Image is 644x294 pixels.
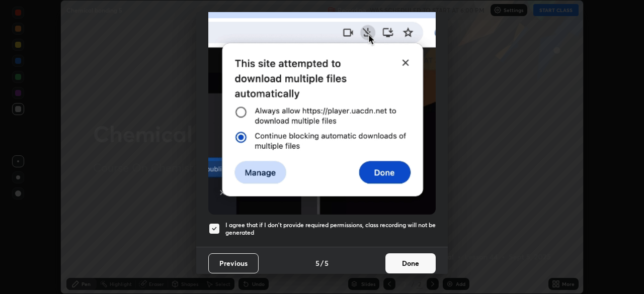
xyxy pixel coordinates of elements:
h4: 5 [315,258,319,268]
button: Done [385,253,436,273]
button: Previous [208,253,259,273]
h4: / [320,258,324,268]
h4: 5 [325,258,329,268]
h5: I agree that if I don't provide required permissions, class recording will not be generated [225,221,436,237]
